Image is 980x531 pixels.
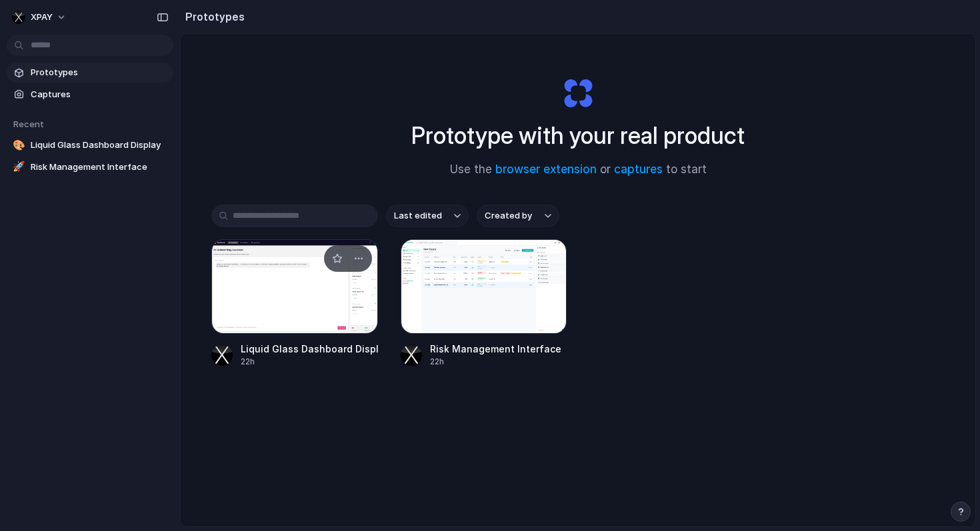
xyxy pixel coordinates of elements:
h1: Prototype with your real product [411,118,745,153]
button: Created by [477,205,559,227]
span: Captures [31,88,168,101]
a: Prototypes [7,63,173,83]
a: Liquid Glass Dashboard DisplayLiquid Glass Dashboard Display22h [211,239,378,368]
span: Prototypes [31,66,168,79]
span: XPAY [31,11,53,24]
span: Recent [13,119,44,129]
span: Last edited [394,209,442,223]
a: 🚀Risk Management Interface [7,157,173,177]
div: Liquid Glass Dashboard Display [241,342,378,356]
a: Captures [7,85,173,105]
button: XPAY [7,7,73,28]
div: Risk Management Interface [430,342,561,356]
a: browser extension [495,163,597,176]
h2: Prototypes [180,9,245,25]
div: 🎨 [12,139,25,152]
span: Liquid Glass Dashboard Display [31,139,168,152]
div: 22h [430,356,561,368]
span: Created by [485,209,532,223]
span: Risk Management Interface [31,161,168,174]
span: Use the or to start [450,161,707,179]
button: Last edited [386,205,469,227]
div: 🚀 [12,161,25,174]
div: 22h [241,356,378,368]
a: 🎨Liquid Glass Dashboard Display [7,135,173,155]
a: captures [614,163,663,176]
a: Risk Management InterfaceRisk Management Interface22h [401,239,567,368]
